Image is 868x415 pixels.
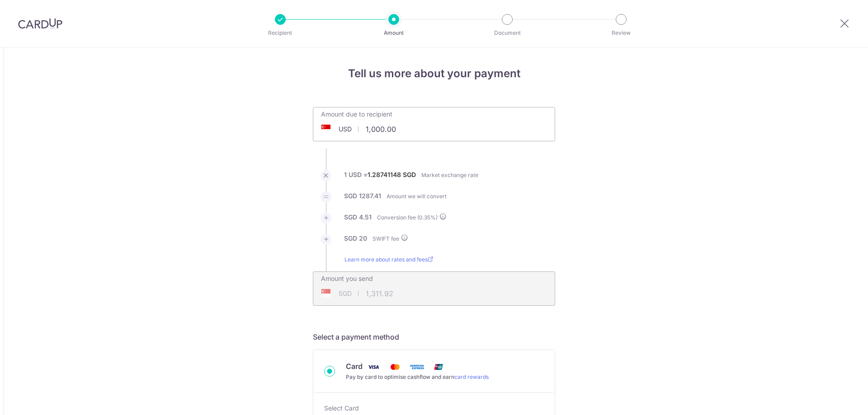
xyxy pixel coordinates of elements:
div: Card Visa Mastercard American Express Union Pay Pay by card to optimise cashflow and earncard rew... [324,361,544,382]
label: Market exchange rate [421,171,478,180]
iframe: Opens a widget where you can find more information [810,388,859,410]
div: Pay by card to optimise cashflow and earn [346,373,489,382]
a: card rewards [454,373,489,380]
p: Review [588,28,655,37]
span: SGD [339,289,352,298]
img: American Express [408,361,426,373]
img: Mastercard [386,361,404,373]
label: 1 USD = [344,170,416,185]
a: Learn more about rates and fees [344,255,433,271]
label: 1287.41 [359,191,381,201]
span: Card [346,362,363,371]
span: 0.35 [419,214,430,221]
label: SGD [344,234,357,243]
p: Amount [360,28,427,37]
img: Visa [364,361,382,373]
label: Amount we will convert [387,192,447,201]
label: Amount you send [321,274,373,283]
img: CardUp [18,18,62,29]
span: USD [339,125,352,134]
label: 4.51 [359,213,372,222]
p: Recipient [247,28,314,37]
h4: Tell us more about your payment [313,65,555,82]
label: SGD [344,213,357,222]
label: 20 [359,234,367,243]
label: Amount due to recipient [321,110,392,119]
label: Conversion fee ( %) [377,213,447,222]
label: SGD [344,191,357,201]
label: SWIFT fee [373,234,408,243]
label: 1.28741148 [368,170,401,179]
img: Union Pay [429,361,448,373]
label: SGD [403,170,416,179]
p: Document [474,28,541,37]
span: translation missing: en.payables.payment_networks.credit_card.summary.labels.select_card [324,404,359,412]
h5: Select a payment method [313,331,555,342]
